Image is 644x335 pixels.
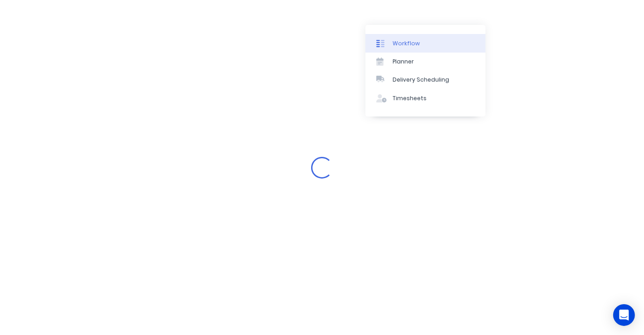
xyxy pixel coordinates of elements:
div: Planner [393,58,414,66]
a: Planner [365,53,485,71]
a: Delivery Scheduling [365,71,485,89]
a: Timesheets [365,89,485,107]
div: Open Intercom Messenger [613,304,635,326]
div: Delivery Scheduling [393,76,449,84]
div: Timesheets [393,94,427,102]
a: Workflow [365,34,485,52]
div: Workflow [393,39,420,48]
